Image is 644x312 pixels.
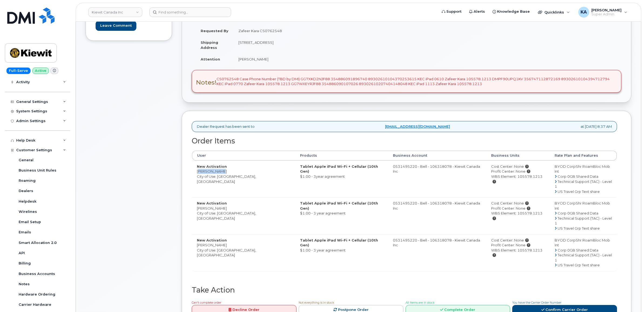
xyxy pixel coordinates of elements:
td: $1.00 - 3 year agreement [295,197,388,234]
td: [PERSON_NAME] City of Use: [GEOGRAPHIC_DATA], [GEOGRAPHIC_DATA] [192,234,295,271]
iframe: Messenger Launcher [621,288,640,308]
div: Cost Center: None [491,164,545,169]
strong: Tablet Apple iPad Wi-Fi + Cellular (10th Gen) [300,238,378,247]
span: Technical Support (TAC) - Level 1 [555,179,612,189]
td: 0531495220 - Bell - 106318078 - Kiewit Canada Inc [388,234,486,271]
th: Products [295,151,388,160]
div: Profit Center: None [491,243,545,248]
h2: Take Action [192,286,617,294]
input: Find something... [149,7,231,17]
td: BYOD CorpShr RoamBloc Mob Int [550,160,617,197]
span: Technical Support (TAC) - Level 1 [555,216,612,226]
div: Profit Center: None [491,169,545,174]
span: KA [581,9,587,15]
a: Kiewit Canada Inc [88,7,142,17]
span: [PERSON_NAME] [591,8,622,12]
div: Profit Center: None [491,206,545,211]
td: BYOD CorpShr RoamBloc Mob Int [550,234,617,271]
td: [STREET_ADDRESS] [234,36,403,53]
div: WBS Element: 105578.1213 [491,174,545,184]
input: Leave Comment [96,21,136,31]
strong: Tablet Apple iPad Wi-Fi + Cellular (10th Gen) [300,201,378,210]
div: WBS Element: 105578.1213 [491,248,545,258]
h2: Order Items [192,137,617,145]
span: US Travel Grp Text share [558,263,600,267]
span: Knowledge Base [497,9,530,14]
td: [PERSON_NAME] [234,53,403,65]
span: Super Admin [591,12,622,16]
span: US Travel Grp Text share [558,226,600,230]
td: 0531495220 - Bell - 106318078 - Kiewit Canada Inc [388,160,486,197]
td: [PERSON_NAME] City of Use: [GEOGRAPHIC_DATA], [GEOGRAPHIC_DATA] [192,160,295,197]
span: Support [446,9,461,14]
a: Knowledge Base [489,6,534,17]
span: Technical Support (TAC) - Level 1 [555,253,612,262]
td: BYOD CorpShr RoamBloc Mob Int [550,197,617,234]
span: You have the Carrier Order Number [512,301,561,304]
a: Alerts [465,6,489,17]
strong: Tablet Apple iPad Wi-Fi + Cellular (10th Gen) [300,164,378,174]
span: Alerts [474,9,485,14]
span: Corp 0GB Shared Data [558,174,598,179]
strong: New Activation [197,201,227,205]
span: US Travel Grp Text share [558,189,600,194]
td: $1.00 - 3 year agreement [295,234,388,271]
span: Corp 0GB Shared Data [558,248,598,252]
strong: New Activation [197,238,227,242]
th: User [192,151,295,160]
td: $1.00 - 3year agreement [295,160,388,197]
h3: Notes! [196,79,217,86]
span: Not everything is in stock [299,301,334,304]
th: Business Units [486,151,550,160]
div: Karla Adams [575,7,631,18]
div: CS0762548 Case Phone Number (TBD by DMI) GG7XKD2NJF88 354886091896740 89302610104370253615 KEC iP... [192,70,621,93]
td: Zafeer Kara CS0762548 [234,25,403,37]
div: Dealer Request has been sent to at [DATE] 8:37 AM [192,121,617,132]
span: Quicklinks [544,10,564,14]
div: Cost Center: None [491,201,545,206]
div: WBS Element: 105578.1213 [491,211,545,221]
strong: Attention [201,57,220,61]
div: Quicklinks [534,7,574,18]
a: Support [438,6,465,17]
div: Cost Center: None [491,238,545,243]
th: Rate Plan and Features [550,151,617,160]
strong: Requested By [201,29,228,33]
span: Can't complete order [192,301,221,304]
span: All Items are in stock [406,301,434,304]
strong: Shipping Address [201,40,218,50]
span: Corp 0GB Shared Data [558,211,598,215]
td: [PERSON_NAME] City of Use: [GEOGRAPHIC_DATA], [GEOGRAPHIC_DATA] [192,197,295,234]
a: [EMAIL_ADDRESS][DOMAIN_NAME] [385,124,450,129]
th: Business Account [388,151,486,160]
td: 0531495220 - Bell - 106318078 - Kiewit Canada Inc [388,197,486,234]
strong: New Activation [197,164,227,169]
